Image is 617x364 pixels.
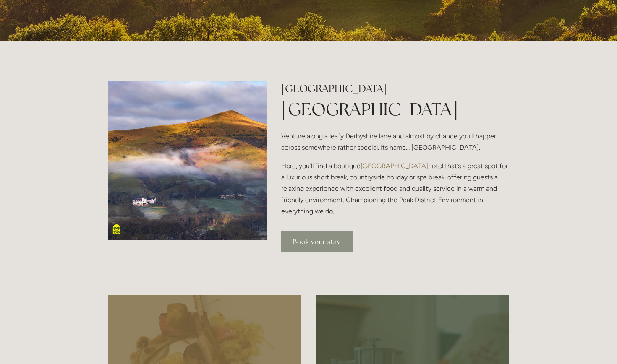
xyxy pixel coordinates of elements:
[281,231,353,252] a: Book your stay
[281,130,509,153] p: Venture along a leafy Derbyshire lane and almost by chance you'll happen across somewhere rather ...
[281,97,509,122] h1: [GEOGRAPHIC_DATA]
[361,162,428,170] a: [GEOGRAPHIC_DATA]
[281,160,509,217] p: Here, you’ll find a boutique hotel that’s a great spot for a luxurious short break, countryside h...
[281,81,509,96] h2: [GEOGRAPHIC_DATA]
